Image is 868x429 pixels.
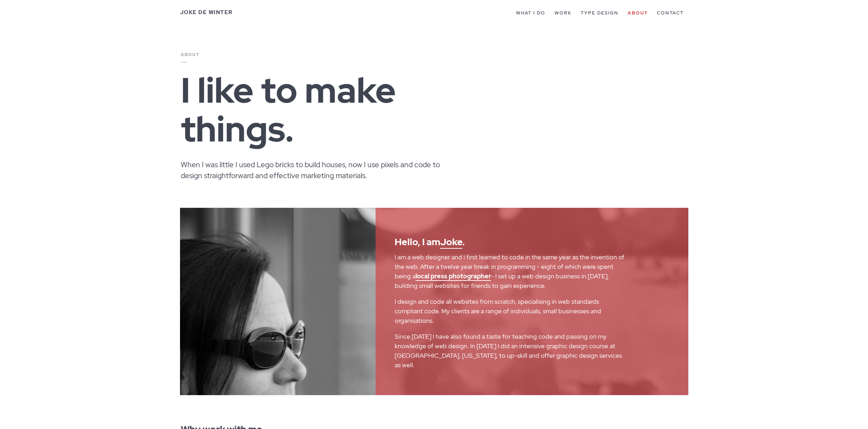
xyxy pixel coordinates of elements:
[181,159,453,189] p: When I was little I used Lego bricks to build houses, now I use pixels and code to design straigh...
[181,71,497,159] h1: I like to make things.
[415,272,491,281] a: local press photographer
[180,9,233,16] a: Joke De Winter
[395,252,628,297] p: I am a web designer and I first learned to code in the same year as the invention of the web. Aft...
[581,10,618,16] a: Type Design
[555,10,571,16] a: Work
[395,227,669,253] h2: Hello, I am .
[395,332,628,376] p: Since [DATE] I have also found a taste for teaching code and passing on my knowledge of web desig...
[181,52,336,71] p: About
[395,297,628,332] p: I design and code all websites from scratch, specialising in web standards compliant code. My cli...
[440,236,462,249] a: Joke
[516,10,545,16] a: What I do
[657,10,684,16] a: Contact
[628,10,648,16] a: About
